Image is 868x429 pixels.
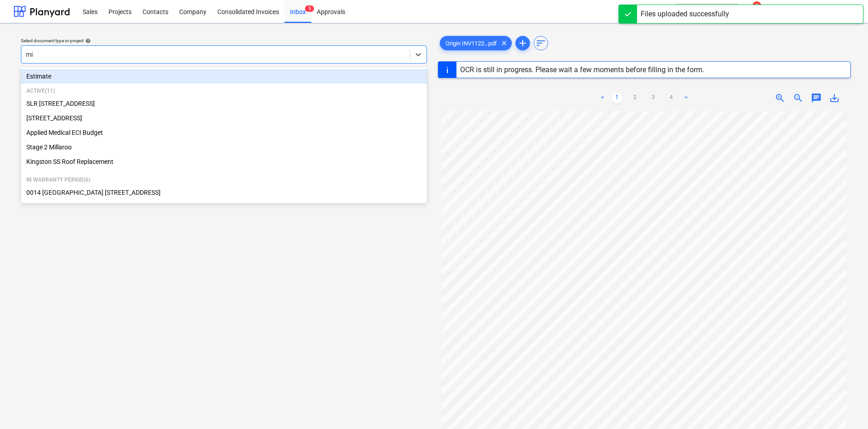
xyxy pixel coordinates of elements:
a: Page 2 [630,93,641,104]
span: clear [499,38,510,49]
div: SLR 2 Millaroo Drive [21,96,427,111]
p: In warranty period ( 6 ) [26,176,422,184]
p: Active ( 11 ) [26,87,422,95]
span: zoom_out [793,93,804,104]
div: Kingston SS Roof Replacement [21,154,427,169]
span: help [83,38,91,44]
div: Stage 2 Millaroo [21,140,427,154]
div: Select document type or project [21,38,427,44]
span: zoom_in [775,93,785,104]
span: sort [535,38,546,49]
div: OCR is still in progress. Please wait a few moments before filling in the form. [460,65,704,74]
a: Page 3 [648,93,659,104]
div: Files uploaded successfully [641,9,729,20]
a: Page 1 is your current page [612,93,623,104]
span: 5 [305,5,314,12]
div: 0014 Charter Hall 131 Main Beach Rd [21,185,427,200]
span: save_alt [829,93,840,104]
div: 286 Queensport rd Murrarie [21,111,427,125]
span: chat [811,93,822,104]
div: Applied Medical ECI Budget [21,125,427,140]
div: [STREET_ADDRESS] [21,111,427,125]
div: SLR [STREET_ADDRESS] [21,96,427,111]
a: Next page [681,93,691,104]
div: Estimate [21,69,427,84]
div: Origin INV1122...pdf [440,36,512,50]
div: [PERSON_NAME] Shade Structure [21,200,427,214]
iframe: Chat Widget [823,385,868,429]
div: 0014 [GEOGRAPHIC_DATA] [STREET_ADDRESS] [21,185,427,200]
a: Page 4 [666,93,677,104]
span: add [517,38,528,49]
span: Origin INV1122...pdf [440,40,502,47]
a: Previous page [597,93,608,104]
div: Ashmore SS Shade Structure [21,200,427,214]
